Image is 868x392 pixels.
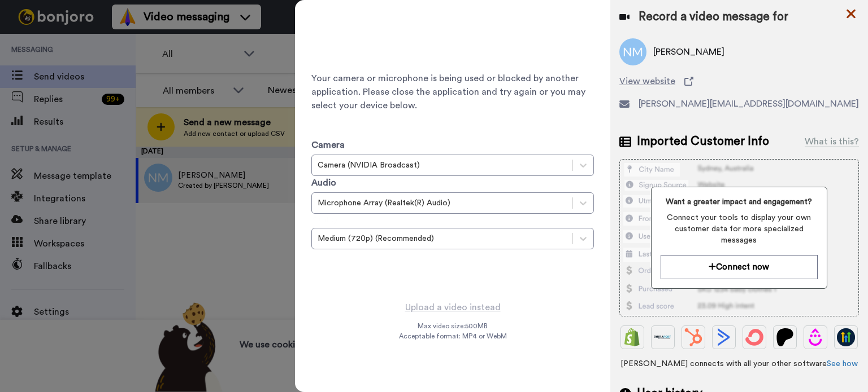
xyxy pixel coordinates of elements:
[402,300,504,315] button: Upload a video instead
[619,74,675,88] span: View website
[311,176,336,190] label: Audio
[806,328,824,346] img: Drip
[661,196,818,208] span: Want a greater impact and engagement?
[318,160,567,171] div: Camera (NVIDIA Broadcast)
[654,328,672,346] img: Ontraport
[311,214,337,225] label: Quality
[639,97,859,111] span: [PERSON_NAME][EMAIL_ADDRESS][DOMAIN_NAME]
[776,328,794,346] img: Patreon
[318,197,567,209] div: Microphone Array (Realtek(R) Audio)
[399,332,507,341] span: Acceptable format: MP4 or WebM
[661,255,818,279] button: Connect now
[745,328,763,346] img: ConvertKit
[805,135,859,148] div: What is this?
[661,212,818,246] span: Connect your tools to display your own customer data for more specialized messages
[684,328,702,346] img: Hubspot
[418,321,488,331] span: Max video size: 500 MB
[619,358,859,369] span: [PERSON_NAME] connects with all your other software
[311,72,594,112] span: Your camera or microphone is being used or blocked by another application. Please close the appli...
[619,74,859,88] a: View website
[318,233,567,244] div: Medium (720p) (Recommended)
[311,138,345,152] label: Camera
[715,328,733,346] img: ActiveCampaign
[623,328,641,346] img: Shopify
[837,328,855,346] img: GoHighLevel
[637,133,769,150] span: Imported Customer Info
[827,360,858,368] a: See how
